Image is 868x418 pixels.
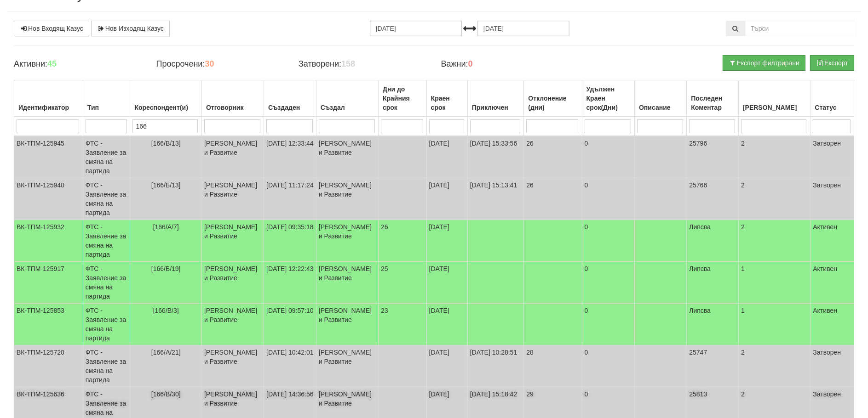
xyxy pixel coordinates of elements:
div: Описание [637,101,684,114]
td: [DATE] 15:33:56 [467,136,524,178]
b: 158 [341,59,355,68]
td: Активен [811,220,854,262]
span: 25747 [689,349,707,356]
td: [DATE] 15:13:41 [467,178,524,220]
td: 2 [739,178,811,220]
span: [166/Б/19] [151,265,181,272]
td: 0 [582,304,634,345]
span: [166/А/21] [151,349,181,356]
div: Създаден [266,101,314,114]
td: [PERSON_NAME] и Развитие [316,136,378,178]
h4: Просрочени: [156,60,284,69]
td: Затворен [811,345,854,387]
h4: Активни: [14,60,142,69]
td: 2 [739,345,811,387]
span: 25813 [689,390,707,398]
td: [PERSON_NAME] и Развитие [201,262,264,304]
td: 0 [582,178,634,220]
td: ФТС - Заявление за смяна на партида [83,136,130,178]
b: 0 [468,59,473,68]
td: Затворен [811,178,854,220]
th: Дни до Крайния срок: No sort applied, activate to apply an ascending sort [379,80,427,117]
td: [PERSON_NAME] и Развитие [201,220,264,262]
span: [166/В/3] [153,307,179,314]
span: Липсва [689,223,711,231]
td: [DATE] [426,345,467,387]
th: Последен Коментар: No sort applied, activate to apply an ascending sort [687,80,739,117]
td: [DATE] 09:35:18 [264,220,316,262]
td: Активен [811,262,854,304]
td: 1 [739,304,811,345]
div: Статус [813,101,851,114]
th: Отговорник: No sort applied, activate to apply an ascending sort [201,80,264,117]
button: Експорт филтрирани [723,55,805,71]
td: ФТС - Заявление за смяна на партида [83,345,130,387]
th: Тип: No sort applied, activate to apply an ascending sort [83,80,130,117]
td: Затворен [811,136,854,178]
span: Липсва [689,265,711,272]
span: 26 [381,223,388,231]
td: [DATE] 11:17:24 [264,178,316,220]
th: Статус: No sort applied, activate to apply an ascending sort [811,80,854,117]
div: Дни до Крайния срок [381,83,424,114]
td: [PERSON_NAME] и Развитие [316,304,378,345]
button: Експорт [810,55,854,71]
h4: Важни: [441,60,569,69]
td: [PERSON_NAME] и Развитие [201,178,264,220]
div: Отговорник [204,101,261,114]
th: Приключен: No sort applied, activate to apply an ascending sort [467,80,524,117]
span: [166/А/7] [153,223,179,231]
td: 1 [739,262,811,304]
div: Удължен Краен срок(Дни) [585,83,632,114]
td: ВК-ТПМ-125853 [14,304,83,345]
td: ВК-ТПМ-125932 [14,220,83,262]
td: 0 [582,220,634,262]
td: ВК-ТПМ-125940 [14,178,83,220]
td: Активен [811,304,854,345]
div: [PERSON_NAME] [741,101,808,114]
td: 28 [524,345,582,387]
b: 45 [47,59,57,68]
td: ВК-ТПМ-125917 [14,262,83,304]
h4: Затворени: [299,60,427,69]
div: Тип [86,101,128,114]
td: [PERSON_NAME] и Развитие [316,220,378,262]
td: 0 [582,136,634,178]
th: Краен срок: No sort applied, activate to apply an ascending sort [426,80,467,117]
td: ФТС - Заявление за смяна на партида [83,178,130,220]
span: 25 [381,265,388,272]
td: [DATE] [426,262,467,304]
td: ФТС - Заявление за смяна на партида [83,262,130,304]
div: Идентификатор [17,101,80,114]
td: ФТС - Заявление за смяна на партида [83,220,130,262]
a: Нов Входящ Казус [14,21,89,36]
td: 26 [524,178,582,220]
span: [166/В/13] [151,140,181,147]
div: Краен срок [429,92,465,114]
td: [PERSON_NAME] и Развитие [201,136,264,178]
td: [PERSON_NAME] и Развитие [201,345,264,387]
td: [DATE] [426,220,467,262]
span: 25766 [689,181,707,189]
th: Брой Файлове: No sort applied, activate to apply an ascending sort [739,80,811,117]
span: 25796 [689,140,707,147]
td: [DATE] [426,304,467,345]
td: [DATE] 10:42:01 [264,345,316,387]
td: [PERSON_NAME] и Развитие [316,262,378,304]
td: [PERSON_NAME] и Развитие [316,345,378,387]
div: Кореспондент(и) [132,101,199,114]
div: Последен Коментар [689,92,736,114]
td: ВК-ТПМ-125945 [14,136,83,178]
div: Приключен [470,101,522,114]
td: 26 [524,136,582,178]
td: [DATE] [426,178,467,220]
span: Липсва [689,307,711,314]
div: Отклонение (дни) [526,92,579,114]
td: ВК-ТПМ-125720 [14,345,83,387]
th: Удължен Краен срок(Дни): No sort applied, activate to apply an ascending sort [582,80,634,117]
td: 0 [582,262,634,304]
td: [DATE] 09:57:10 [264,304,316,345]
td: 2 [739,220,811,262]
td: [DATE] 10:28:51 [467,345,524,387]
span: [166/Б/13] [151,181,181,189]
